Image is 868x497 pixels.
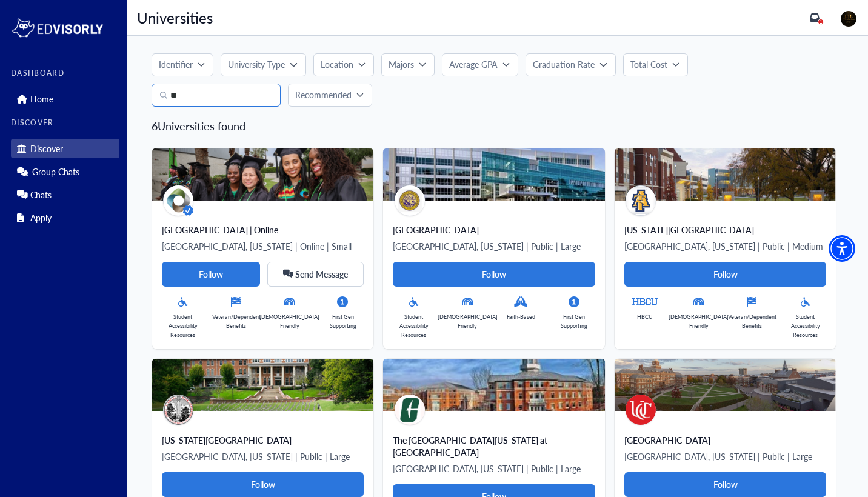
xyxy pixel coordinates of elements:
[11,119,119,127] label: DISCOVER
[383,148,604,349] a: Modern glass building with a green lawn and pathway, featuring a sleek design and large windows.a...
[615,148,836,201] img: A campus scene featuring modern buildings, landscaped lawns, and trees, with a water feature in t...
[288,84,372,107] button: Recommended
[383,359,604,411] img: A panoramic view of a brick building with a dome, surrounded by trees and blue sky.
[393,224,595,236] div: [GEOGRAPHIC_DATA]
[383,148,604,201] img: Modern glass building with a green lawn and pathway, featuring a sleek design and large windows.
[313,53,374,76] button: Location
[259,312,319,330] p: [DEMOGRAPHIC_DATA] Friendly
[449,58,498,71] p: Average GPA
[784,312,826,339] p: Student Accessibility Resources
[393,312,435,339] p: Student Accessibility Resources
[321,58,353,71] p: Location
[295,88,352,101] p: Recommended
[637,312,653,321] p: HBCU
[228,58,285,71] p: University Type
[395,395,425,425] img: avatar
[159,58,193,71] p: Identifier
[152,148,373,201] img: A group of diverse graduates in caps and gowns smiles together outdoors, celebrating their achiev...
[624,434,826,446] div: [GEOGRAPHIC_DATA]
[322,312,364,330] p: First Gen Supporting
[630,58,667,71] p: Total Cost
[11,69,119,78] label: DASHBOARD
[152,84,281,107] input: Search
[438,312,498,330] p: [DEMOGRAPHIC_DATA] Friendly
[393,239,595,253] p: [GEOGRAPHIC_DATA], [US_STATE] | Public | Large
[626,395,656,425] img: avatar
[152,359,373,411] img: a group of people sitting on a lawn in front of a large building
[810,13,820,22] a: 1
[152,119,844,133] h5: 6 Universities found
[267,262,364,287] button: Send Message
[163,185,193,216] img: avatar
[162,449,364,464] p: [GEOGRAPHIC_DATA], [US_STATE] | Public | Large
[533,58,595,71] p: Graduation Rate
[162,312,204,339] p: Student Accessibility Resources
[507,312,535,321] p: Faith-Based
[162,472,364,497] button: Follow
[624,449,826,464] p: [GEOGRAPHIC_DATA], [US_STATE] | Public | Large
[553,312,595,330] p: First Gen Supporting
[152,53,213,76] button: Identifier
[615,359,836,411] img: A panoramic view of a university campus featuring brick buildings, green lawns, and pathways unde...
[30,190,52,200] p: Chats
[162,262,260,287] button: Follow
[30,144,63,154] p: Discover
[393,262,595,287] button: Follow
[626,185,656,216] img: avatar
[624,224,826,236] div: [US_STATE][GEOGRAPHIC_DATA]
[137,11,213,24] p: Universities
[32,167,79,177] p: Group Chats
[829,235,855,262] div: Accessibility Menu
[393,461,595,476] p: [GEOGRAPHIC_DATA], [US_STATE] | Public | Large
[381,53,435,76] button: Majors
[624,472,826,497] button: Follow
[669,312,729,330] p: [DEMOGRAPHIC_DATA] Friendly
[212,312,261,330] p: Veteran/Dependent Benefits
[615,148,836,349] a: A campus scene featuring modern buildings, landscaped lawns, and trees, with a water feature in t...
[30,213,52,223] p: Apply
[389,58,414,71] p: Majors
[624,239,826,253] p: [GEOGRAPHIC_DATA], [US_STATE] | Public | Medium
[11,139,119,158] div: Discover
[11,162,119,181] div: Group Chats
[11,89,119,108] div: Home
[820,19,823,25] span: 1
[623,53,688,76] button: Total Cost
[526,53,615,76] button: Graduation Rate
[152,148,373,349] a: A group of diverse graduates in caps and gowns smiles together outdoors, celebrating their achiev...
[30,94,53,104] p: Home
[11,208,119,227] div: Apply
[728,312,776,330] p: Veteran/Dependent Benefits
[11,185,119,204] div: Chats
[395,185,425,216] img: avatar
[442,53,518,76] button: Average GPA
[11,16,104,40] img: logo
[162,224,364,236] div: [GEOGRAPHIC_DATA] | Online
[162,434,364,446] div: [US_STATE][GEOGRAPHIC_DATA]
[221,53,305,76] button: University Type
[163,395,193,425] img: avatar
[841,11,856,27] img: image
[295,270,348,278] span: Send Message
[624,262,826,287] button: Follow
[162,239,364,253] p: [GEOGRAPHIC_DATA], [US_STATE] | Online | Small
[393,434,595,458] div: The [GEOGRAPHIC_DATA][US_STATE] at [GEOGRAPHIC_DATA]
